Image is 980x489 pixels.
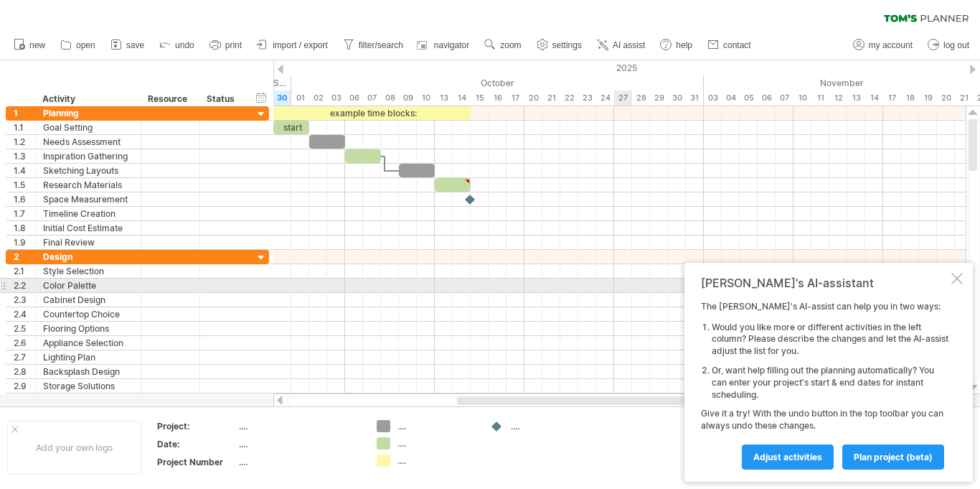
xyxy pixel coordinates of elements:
div: Color Palette [43,279,133,292]
div: Wednesday, 1 October 2025 [291,90,309,106]
div: Friday, 17 October 2025 [507,90,524,106]
div: 2.10 [14,393,35,407]
span: log out [943,40,969,50]
span: contact [723,40,751,50]
div: 2.9 [14,379,35,393]
a: help [656,36,697,55]
div: Thursday, 23 October 2025 [578,90,596,106]
span: filter/search [359,40,403,50]
div: Appliance Selection [43,336,133,350]
div: Tuesday, 14 October 2025 [453,90,471,106]
div: Thursday, 16 October 2025 [489,90,507,106]
div: 2.4 [14,307,35,321]
div: Monday, 20 October 2025 [524,90,542,106]
div: .... [397,455,476,467]
div: Wednesday, 22 October 2025 [560,90,578,106]
li: Or, want help filling out the planning automatically? You can enter your project's start & end da... [712,365,948,401]
div: Friday, 7 November 2025 [776,90,793,106]
div: Initial Cost Estimate [43,221,133,235]
div: .... [239,438,359,450]
a: contact [704,36,755,55]
div: Monday, 13 October 2025 [435,90,453,106]
div: 2.8 [14,365,35,378]
div: Friday, 31 October 2025 [686,90,704,106]
div: 2.2 [14,279,35,292]
span: my account [869,40,913,50]
div: 2 [14,250,35,264]
div: Date: [157,438,236,450]
div: Inspiration Gathering [43,149,133,163]
div: Thursday, 6 November 2025 [758,90,776,106]
span: import / export [273,40,328,50]
div: Monday, 3 November 2025 [704,90,722,106]
div: Lighting Plan [43,350,133,364]
span: new [29,40,45,50]
div: [PERSON_NAME]'s AI-assistant [701,276,948,290]
div: 2.3 [14,293,35,307]
div: 1.9 [14,236,35,249]
a: my account [849,36,917,55]
div: .... [397,420,476,432]
div: 2.5 [14,322,35,335]
div: 1.3 [14,149,35,163]
div: Wednesday, 5 November 2025 [740,90,758,106]
div: Research Materials [43,178,133,192]
div: Friday, 21 November 2025 [955,90,973,106]
div: Backsplash Design [43,365,133,378]
div: example time blocks: [273,106,471,120]
span: open [76,40,95,50]
a: print [206,36,246,55]
div: Design [43,250,133,264]
div: Friday, 24 October 2025 [596,90,614,106]
div: Space Measurement [43,192,133,206]
a: filter/search [339,36,407,55]
div: 1.2 [14,135,35,149]
a: AI assist [593,36,649,55]
div: Resource [148,92,192,106]
div: Thursday, 30 October 2025 [668,90,686,106]
div: Tuesday, 11 November 2025 [811,90,829,106]
a: Adjust activities [742,444,834,470]
div: Monday, 6 October 2025 [345,90,363,106]
div: Sketching Layouts [43,164,133,177]
div: 2.1 [14,264,35,278]
div: Timeline Creation [43,207,133,220]
div: 1.8 [14,221,35,235]
div: .... [511,420,589,432]
a: undo [156,36,199,55]
span: print [225,40,242,50]
div: Friday, 3 October 2025 [327,90,345,106]
div: 1.6 [14,192,35,206]
li: Would you like more or different activities in the left column? Please describe the changes and l... [712,322,948,358]
div: Tuesday, 7 October 2025 [363,90,381,106]
a: navigator [415,36,473,55]
div: 1.4 [14,164,35,177]
div: Project: [157,420,236,432]
div: Tuesday, 30 September 2025 [273,90,291,106]
div: October 2025 [291,75,704,90]
div: Status [207,92,238,106]
span: AI assist [613,40,645,50]
a: log out [924,36,974,55]
div: Storage Solutions [43,379,133,393]
span: undo [175,40,194,50]
div: 1.1 [14,121,35,134]
div: 2.7 [14,350,35,364]
div: .... [397,437,476,450]
div: Flooring Options [43,322,133,335]
div: Cabinet Design [43,293,133,307]
div: Wednesday, 29 October 2025 [650,90,668,106]
div: Project Number [157,456,236,468]
div: Tuesday, 28 October 2025 [632,90,650,106]
div: start [273,121,309,134]
div: 1.5 [14,178,35,192]
div: Friday, 10 October 2025 [417,90,435,106]
a: settings [533,36,586,55]
div: Thursday, 20 November 2025 [937,90,955,106]
a: new [10,36,50,55]
a: plan project (beta) [842,444,944,470]
span: save [126,40,144,50]
div: Friday, 14 November 2025 [865,90,883,106]
span: navigator [434,40,469,50]
span: zoom [500,40,521,50]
